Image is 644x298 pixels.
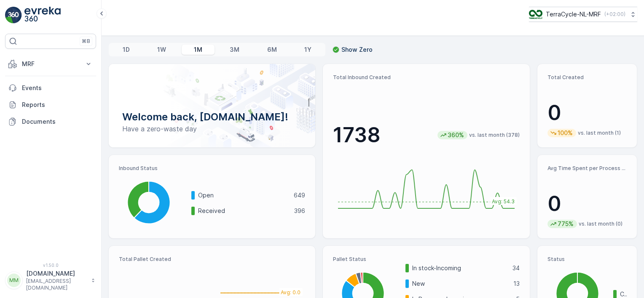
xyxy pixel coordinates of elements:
p: 1D [123,45,130,54]
p: Events [22,84,93,92]
p: vs. last month (378) [469,132,520,138]
p: [DOMAIN_NAME] [26,269,87,278]
p: Status [547,256,627,263]
p: 1M [194,45,202,54]
p: 0 [547,191,627,216]
p: MRF [22,60,79,68]
p: 3M [230,45,239,54]
p: Inbound Status [119,165,305,172]
p: [EMAIL_ADDRESS][DOMAIN_NAME] [26,278,87,291]
p: 775% [557,220,574,228]
p: Total Inbound Created [333,74,519,81]
p: Have a zero-waste day [122,124,302,134]
p: In stock-Incoming [412,264,507,272]
img: logo_light-DOdMpM7g.png [24,7,61,24]
p: New [412,279,507,288]
p: 1W [157,45,166,54]
p: 100% [557,129,574,137]
p: Total Created [547,74,627,81]
p: ⌘B [82,38,90,45]
div: MM [7,274,21,287]
p: 34 [513,264,520,272]
p: 360% [447,131,465,139]
p: TerraCycle-NL-MRF [546,10,601,19]
p: Pallet Status [333,256,519,263]
p: Welcome back, [DOMAIN_NAME]! [122,110,302,124]
p: Open [198,191,288,200]
img: TC_v739CUj.png [529,10,542,19]
p: Show Zero [341,45,373,54]
p: 1Y [304,45,311,54]
p: 13 [513,279,520,288]
p: Received [198,207,289,215]
p: 0 [547,100,627,125]
p: Avg Time Spent per Process (hr) [547,165,627,172]
p: vs. last month (1) [578,130,621,136]
p: ( +02:00 ) [604,11,625,18]
p: Reports [22,101,93,109]
p: 6M [267,45,277,54]
p: 396 [294,207,305,215]
p: Total Pallet Created [119,256,209,263]
button: TerraCycle-NL-MRF(+02:00) [529,7,637,22]
p: 1738 [333,122,381,148]
p: Documents [22,117,93,126]
button: MM[DOMAIN_NAME][EMAIL_ADDRESS][DOMAIN_NAME] [5,269,96,291]
a: Events [5,80,96,96]
a: Documents [5,113,96,130]
a: Reports [5,96,96,113]
span: v 1.50.0 [5,263,96,268]
img: logo [5,7,22,24]
p: vs. last month (0) [579,221,623,227]
p: 649 [294,191,305,200]
button: MRF [5,56,96,72]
